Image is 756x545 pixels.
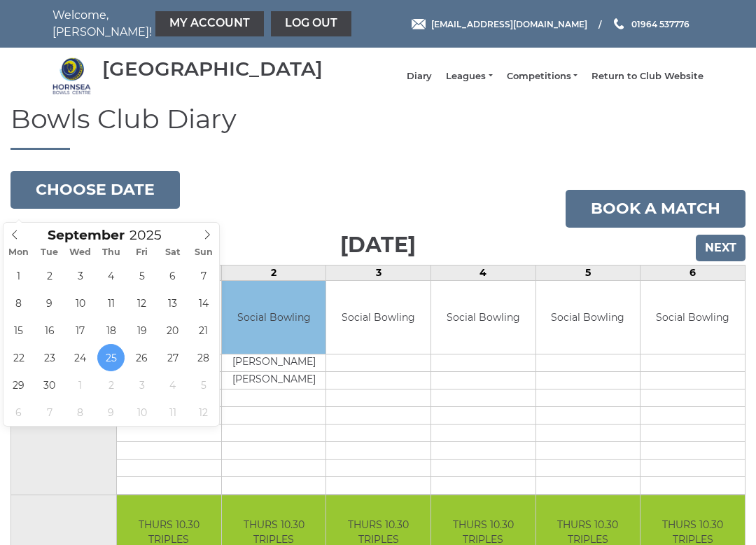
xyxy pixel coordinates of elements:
[222,372,326,389] td: [PERSON_NAME]
[507,70,577,83] a: Competitions
[412,19,426,29] img: Email
[66,317,94,344] span: September 17, 2025
[5,317,32,344] span: September 15, 2025
[10,104,745,150] h1: Bowls Club Diary
[36,371,63,399] span: September 30, 2025
[36,399,63,426] span: October 7, 2025
[566,190,745,228] a: Book a match
[36,344,63,371] span: September 23, 2025
[271,11,351,36] a: Log out
[536,281,640,354] td: Social Bowling
[128,262,155,289] span: September 5, 2025
[5,371,32,399] span: September 29, 2025
[97,371,125,399] span: October 2, 2025
[36,262,63,289] span: September 2, 2025
[407,70,432,83] a: Diary
[48,229,125,242] span: Scroll to increment
[221,265,326,280] td: 2
[52,57,91,95] img: Hornsea Bowls Centre
[612,18,689,31] a: Phone us 01964 537776
[535,265,640,280] td: 5
[34,248,65,257] span: Tue
[128,344,155,371] span: September 26, 2025
[36,289,63,317] span: September 9, 2025
[97,344,125,371] span: September 25, 2025
[96,248,127,257] span: Thu
[190,317,217,344] span: September 21, 2025
[159,289,186,317] span: September 13, 2025
[159,262,186,289] span: September 6, 2025
[159,317,186,344] span: September 20, 2025
[640,281,745,354] td: Social Bowling
[128,371,155,399] span: October 3, 2025
[190,289,217,317] span: September 14, 2025
[190,344,217,371] span: September 28, 2025
[66,344,94,371] span: September 24, 2025
[159,399,186,426] span: October 11, 2025
[188,248,219,257] span: Sun
[66,399,94,426] span: October 8, 2025
[591,70,703,83] a: Return to Club Website
[159,371,186,399] span: October 4, 2025
[5,344,32,371] span: September 22, 2025
[128,289,155,317] span: September 12, 2025
[66,289,94,317] span: September 10, 2025
[97,262,125,289] span: September 4, 2025
[97,399,125,426] span: October 9, 2025
[97,289,125,317] span: September 11, 2025
[157,248,188,257] span: Sat
[222,354,326,372] td: [PERSON_NAME]
[614,18,624,29] img: Phone us
[222,281,326,354] td: Social Bowling
[412,18,587,31] a: Email [EMAIL_ADDRESS][DOMAIN_NAME]
[36,317,63,344] span: September 16, 2025
[190,371,217,399] span: October 5, 2025
[155,11,264,36] a: My Account
[446,70,492,83] a: Leagues
[128,317,155,344] span: September 19, 2025
[431,265,536,280] td: 4
[431,281,535,354] td: Social Bowling
[97,317,125,344] span: September 18, 2025
[102,58,323,80] div: [GEOGRAPHIC_DATA]
[326,265,431,280] td: 3
[640,265,745,280] td: 6
[66,371,94,399] span: October 1, 2025
[3,248,34,257] span: Mon
[190,262,217,289] span: September 7, 2025
[52,7,311,41] nav: Welcome, [PERSON_NAME]!
[326,281,430,354] td: Social Bowling
[127,248,157,257] span: Fri
[10,171,180,209] button: Choose date
[159,344,186,371] span: September 27, 2025
[431,18,587,29] span: [EMAIL_ADDRESS][DOMAIN_NAME]
[128,399,155,426] span: October 10, 2025
[66,262,94,289] span: September 3, 2025
[631,18,689,29] span: 01964 537776
[5,262,32,289] span: September 1, 2025
[125,227,179,243] input: Scroll to increment
[190,399,217,426] span: October 12, 2025
[5,399,32,426] span: October 6, 2025
[65,248,96,257] span: Wed
[5,289,32,317] span: September 8, 2025
[696,235,745,261] input: Next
